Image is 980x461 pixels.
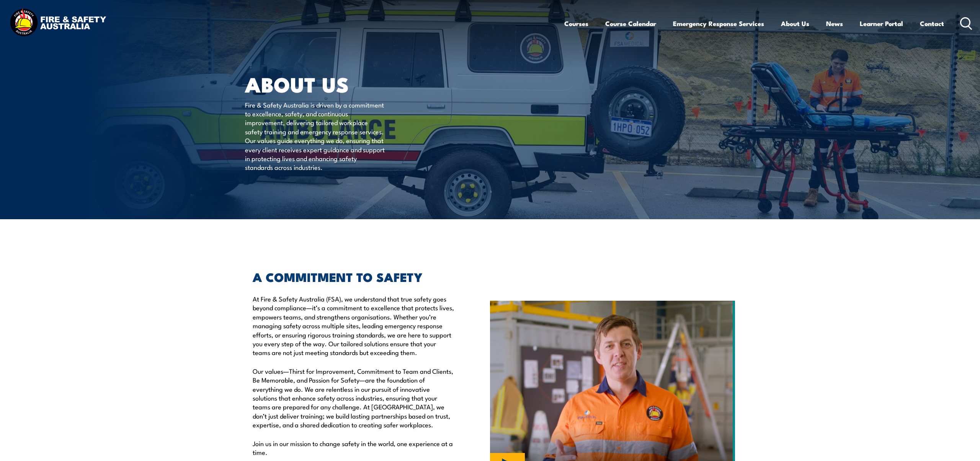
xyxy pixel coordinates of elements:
a: Contact [920,13,944,34]
p: Fire & Safety Australia is driven by a commitment to excellence, safety, and continuous improveme... [245,100,385,172]
a: Learner Portal [860,13,903,34]
p: At Fire & Safety Australia (FSA), we understand that true safety goes beyond compliance—it’s a co... [253,294,455,357]
a: About Us [781,13,809,34]
a: Course Calendar [605,13,656,34]
a: News [826,13,843,34]
p: Our values—Thirst for Improvement, Commitment to Team and Clients, Be Memorable, and Passion for ... [253,367,455,429]
a: Emergency Response Services [673,13,764,34]
h1: About Us [245,75,434,93]
p: Join us in our mission to change safety in the world, one experience at a time. [253,439,455,457]
a: Courses [564,13,588,34]
h2: A COMMITMENT TO SAFETY [253,271,455,282]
